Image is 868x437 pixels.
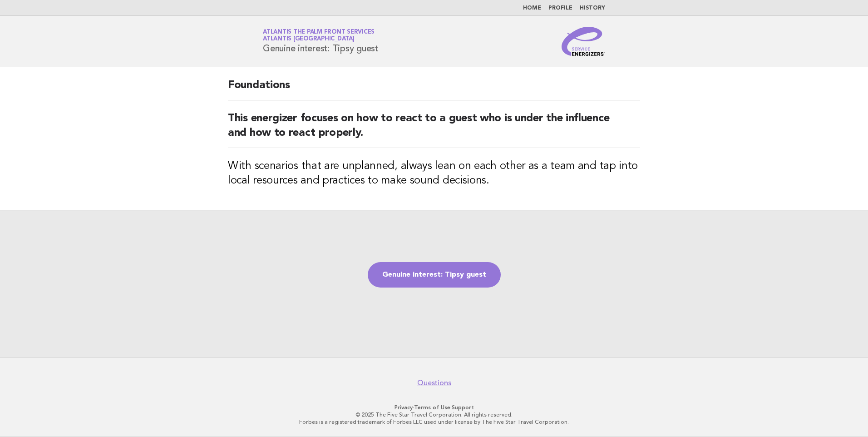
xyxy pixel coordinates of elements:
[228,159,640,188] h3: With scenarios that are unplanned, always lean on each other as a team and tap into local resourc...
[417,378,451,387] a: Questions
[452,404,474,411] a: Support
[548,5,572,11] a: Profile
[263,29,375,42] a: Atlantis The Palm Front ServicesAtlantis [GEOGRAPHIC_DATA]
[228,111,640,148] h2: This energizer focuses on how to react to a guest who is under the influence and how to react pro...
[263,30,378,53] h1: Genuine interest: Tipsy guest
[562,27,605,56] img: Service Energizers
[414,404,450,411] a: Terms of Use
[580,5,605,11] a: History
[523,5,541,11] a: Home
[156,411,712,418] p: © 2025 The Five Star Travel Corporation. All rights reserved.
[156,418,712,426] p: Forbes is a registered trademark of Forbes LLC used under license by The Five Star Travel Corpora...
[368,262,501,288] a: Genuine interest: Tipsy guest
[263,36,355,42] span: Atlantis [GEOGRAPHIC_DATA]
[156,404,712,411] p: · ·
[228,78,640,100] h2: Foundations
[395,404,413,411] a: Privacy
